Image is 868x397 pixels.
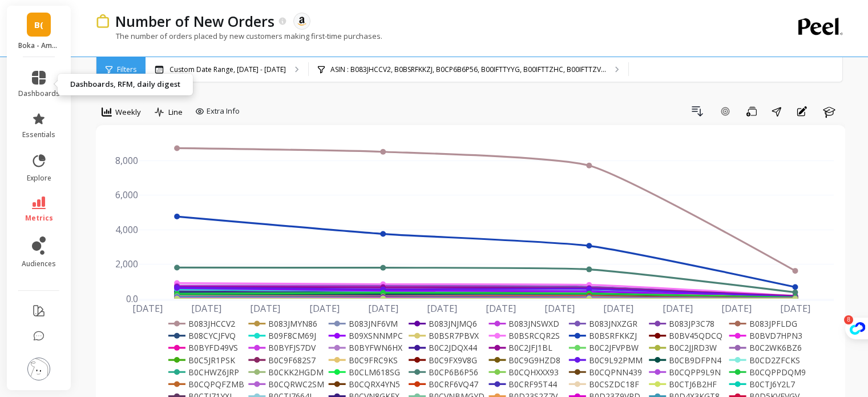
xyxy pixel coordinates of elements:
[207,106,240,117] span: Extra Info
[115,107,141,118] span: Weekly
[27,358,50,380] img: profile picture
[297,16,307,26] img: api.amazon.svg
[18,41,60,50] p: Boka - Amazon (Essor)
[22,130,55,139] span: essentials
[169,65,286,74] p: Custom Date Range, [DATE] - [DATE]
[115,11,274,31] p: Number of New Orders
[22,259,56,268] span: audiences
[168,107,183,118] span: Line
[34,18,43,31] span: B(
[96,14,110,29] img: header icon
[25,214,53,223] span: metrics
[330,65,606,74] p: ASIN : B083JHCCV2, B0BSRFKKZJ, B0CP6B6P56, B00IFTTYYG, B00IFTTZHC, B00IFTTZV...
[117,65,136,74] span: Filters
[18,89,60,98] span: dashboards
[96,31,382,41] p: The number of orders placed by new customers making first-time purchases.
[27,174,51,183] span: explore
